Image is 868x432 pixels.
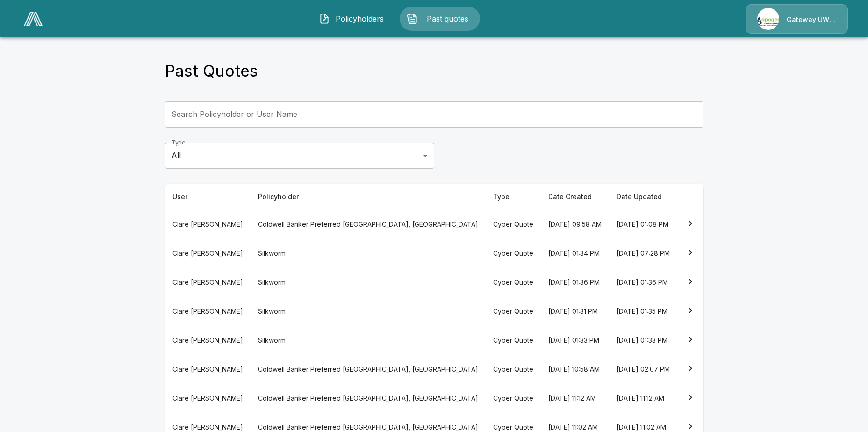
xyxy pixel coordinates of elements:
[541,355,609,384] th: [DATE] 10:58 AM
[541,268,609,297] th: [DATE] 01:36 PM
[609,184,677,210] th: Date Updated
[609,239,677,268] th: [DATE] 07:28 PM
[165,239,251,268] th: Clare [PERSON_NAME]
[251,326,486,355] th: Silkworm
[312,7,392,31] button: Policyholders IconPolicyholders
[486,384,541,413] th: Cyber Quote
[251,210,486,239] th: Coldwell Banker Preferred [GEOGRAPHIC_DATA], [GEOGRAPHIC_DATA]
[486,268,541,297] th: Cyber Quote
[541,210,609,239] th: [DATE] 09:58 AM
[251,184,486,210] th: Policyholder
[165,143,434,169] div: All
[486,297,541,326] th: Cyber Quote
[609,384,677,413] th: [DATE] 11:12 AM
[165,326,251,355] th: Clare [PERSON_NAME]
[165,384,251,413] th: Clare [PERSON_NAME]
[486,239,541,268] th: Cyber Quote
[334,13,385,24] span: Policyholders
[486,210,541,239] th: Cyber Quote
[251,384,486,413] th: Coldwell Banker Preferred [GEOGRAPHIC_DATA], [GEOGRAPHIC_DATA]
[24,12,43,26] img: AA Logo
[486,355,541,384] th: Cyber Quote
[609,268,677,297] th: [DATE] 01:36 PM
[165,61,258,81] h4: Past Quotes
[422,13,473,24] span: Past quotes
[541,326,609,355] th: [DATE] 01:33 PM
[251,239,486,268] th: Silkworm
[251,268,486,297] th: Silkworm
[609,297,677,326] th: [DATE] 01:35 PM
[486,326,541,355] th: Cyber Quote
[609,210,677,239] th: [DATE] 01:08 PM
[251,297,486,326] th: Silkworm
[541,297,609,326] th: [DATE] 01:31 PM
[165,210,251,239] th: Clare [PERSON_NAME]
[319,13,330,24] img: Policyholders Icon
[165,297,251,326] th: Clare [PERSON_NAME]
[609,355,677,384] th: [DATE] 02:07 PM
[486,184,541,210] th: Type
[165,184,251,210] th: User
[251,355,486,384] th: Coldwell Banker Preferred [GEOGRAPHIC_DATA], [GEOGRAPHIC_DATA]
[165,355,251,384] th: Clare [PERSON_NAME]
[400,7,480,31] button: Past quotes IconPast quotes
[172,138,185,146] label: Type
[407,13,418,24] img: Past quotes Icon
[541,384,609,413] th: [DATE] 11:12 AM
[165,268,251,297] th: Clare [PERSON_NAME]
[541,239,609,268] th: [DATE] 01:34 PM
[541,184,609,210] th: Date Created
[609,326,677,355] th: [DATE] 01:33 PM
